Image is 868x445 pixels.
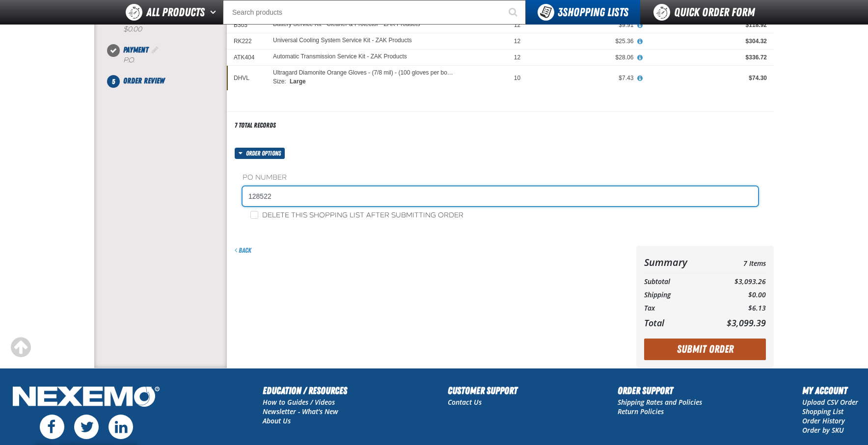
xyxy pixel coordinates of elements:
button: Submit Order [644,339,766,360]
td: $0.00 [708,288,766,302]
button: Order options [235,148,285,159]
th: Shipping [644,288,708,302]
div: $28.06 [534,53,633,61]
span: Order options [246,148,285,159]
h2: Education / Resources [263,383,347,398]
span: All Products [146,3,205,21]
th: Total [644,315,708,331]
button: View All Prices for Universal Cooling System Service Kit - ZAK Products [633,37,646,46]
td: B303 [227,17,266,33]
div: Scroll to the top [10,337,31,358]
th: Subtotal [644,275,708,288]
td: $6.13 [708,302,766,315]
a: Automatic Transmission Service Kit - ZAK Products [273,53,407,60]
div: $304.32 [647,37,767,45]
div: $118.92 [647,21,767,29]
a: Contact Us [448,397,482,407]
button: View All Prices for Battery Service Kit - Cleaner & Protector - ZAK Products [633,21,646,30]
button: View All Prices for Automatic Transmission Service Kit - ZAK Products [633,53,646,62]
span: 12 [514,54,520,61]
li: Order Review. Step 5 of 5. Not Completed [113,75,227,87]
a: Back [235,246,251,254]
a: Ultragard Diamonite Orange Gloves - (7/8 mil) - (100 gloves per box MIN 10 box order) [273,70,456,77]
th: Tax [644,302,708,315]
a: About Us [263,416,291,425]
span: Shopping Lists [558,5,628,19]
a: Universal Cooling System Service Kit - ZAK Products [273,37,412,44]
a: Shipping Rates and Policies [618,397,702,407]
span: Order Review [123,76,164,85]
td: 7 Items [708,254,766,271]
span: 12 [514,22,520,28]
span: 12 [514,38,520,45]
a: Shopping List [802,407,843,416]
strong: $0.00 [123,25,142,33]
label: PO Number [243,173,758,183]
button: View All Prices for Ultragard Diamonite Orange Gloves - (7/8 mil) - (100 gloves per box MIN 10 bo... [633,74,646,83]
span: 10 [514,75,520,81]
h2: Order Support [618,383,702,398]
td: ATK404 [227,50,266,66]
label: Delete this shopping list after submitting order [250,211,463,220]
span: 5 [107,75,120,88]
span: $3,099.39 [727,317,766,329]
div: $7.43 [534,74,633,82]
a: Upload CSV Order [802,397,858,407]
input: Delete this shopping list after submitting order [250,211,258,219]
div: $74.30 [647,74,767,82]
td: RK222 [227,33,266,50]
li: Payment. Step 4 of 5. Completed [113,44,227,75]
div: 7 total records [235,121,276,130]
div: $25.36 [534,37,633,45]
a: How to Guides / Videos [263,397,335,407]
img: Nexemo Logo [10,383,163,412]
a: Newsletter - What's New [263,407,338,416]
a: Order by SKU [802,425,844,435]
h2: My Account [802,383,858,398]
th: Summary [644,254,708,271]
span: Payment [123,45,148,54]
h2: Customer Support [448,383,517,398]
div: Free Shipping: [123,16,227,34]
a: Order History [802,416,845,425]
span: Size: [273,78,287,85]
a: Edit Payment [150,45,160,54]
td: $3,093.26 [708,275,766,288]
td: DHVL [227,66,266,90]
strong: 3 [558,5,563,19]
a: Return Policies [618,407,664,416]
div: $9.91 [534,21,633,29]
div: P.O. [123,56,227,65]
div: $336.72 [647,53,767,61]
span: Large [289,78,306,85]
